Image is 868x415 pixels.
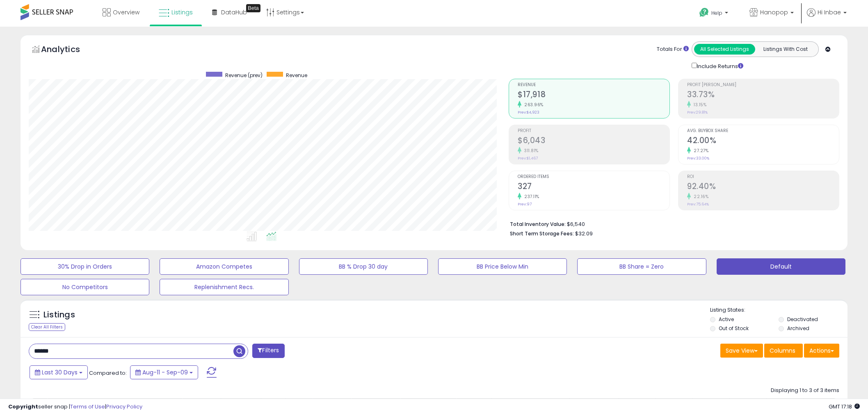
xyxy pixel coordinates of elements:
[687,156,709,161] small: Prev: 33.00%
[70,403,105,410] a: Terms of Use
[246,4,260,12] div: Tooltip anchor
[694,44,755,55] button: All Selected Listings
[807,8,847,27] a: Hi Inbae
[719,325,749,332] label: Out of Stock
[717,258,845,275] button: Default
[160,279,288,295] button: Replenishment Recs.
[518,136,669,147] h2: $6,043
[225,72,263,79] span: Revenue (prev)
[171,8,193,16] span: Listings
[518,83,669,87] span: Revenue
[286,72,307,79] span: Revenue
[804,344,839,358] button: Actions
[829,403,860,410] span: 2025-10-14 17:18 GMT
[89,369,127,377] span: Compared to:
[687,202,709,207] small: Prev: 75.64%
[299,258,428,275] button: BB % Drop 30 day
[42,368,78,376] span: Last 30 Days
[30,365,88,379] button: Last 30 Days
[577,258,706,275] button: BB Share = Zero
[687,129,839,133] span: Avg. Buybox Share
[691,194,708,200] small: 22.16%
[518,110,539,115] small: Prev: $4,923
[160,258,288,275] button: Amazon Competes
[41,43,96,57] h5: Analytics
[760,8,788,16] span: Hanopop
[770,347,795,355] span: Columns
[8,403,38,410] strong: Copyright
[521,148,539,154] small: 311.81%
[21,258,149,275] button: 30% Drop in Orders
[130,365,198,379] button: Aug-11 - Sep-09
[521,102,544,108] small: 263.96%
[8,403,142,411] div: seller snap | |
[510,221,566,228] b: Total Inventory Value:
[711,9,722,16] span: Help
[710,306,847,314] p: Listing States:
[43,309,75,321] h5: Listings
[518,175,669,179] span: Ordered Items
[518,202,532,207] small: Prev: 97
[755,44,816,55] button: Listings With Cost
[687,90,839,101] h2: 33.73%
[510,230,574,237] b: Short Term Storage Fees:
[518,129,669,133] span: Profit
[518,156,538,161] small: Prev: $1,467
[657,46,689,53] div: Totals For
[510,219,833,228] li: $6,540
[693,1,736,27] a: Help
[787,325,809,332] label: Archived
[21,279,149,295] button: No Competitors
[687,175,839,179] span: ROI
[687,182,839,193] h2: 92.40%
[29,323,65,331] div: Clear All Filters
[142,368,188,376] span: Aug-11 - Sep-09
[113,8,139,16] span: Overview
[787,316,818,323] label: Deactivated
[691,102,706,108] small: 13.15%
[518,182,669,193] h2: 327
[221,8,247,16] span: DataHub
[687,83,839,87] span: Profit [PERSON_NAME]
[438,258,567,275] button: BB Price Below Min
[685,61,753,71] div: Include Returns
[691,148,708,154] small: 27.27%
[521,194,539,200] small: 237.11%
[771,387,839,394] div: Displaying 1 to 3 of 3 items
[518,90,669,101] h2: $17,918
[575,230,593,237] span: $32.09
[687,110,708,115] small: Prev: 29.81%
[106,403,142,410] a: Privacy Policy
[818,8,841,16] span: Hi Inbae
[699,7,709,18] i: Get Help
[764,344,803,358] button: Columns
[252,344,284,358] button: Filters
[720,344,763,358] button: Save View
[687,136,839,147] h2: 42.00%
[719,316,734,323] label: Active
